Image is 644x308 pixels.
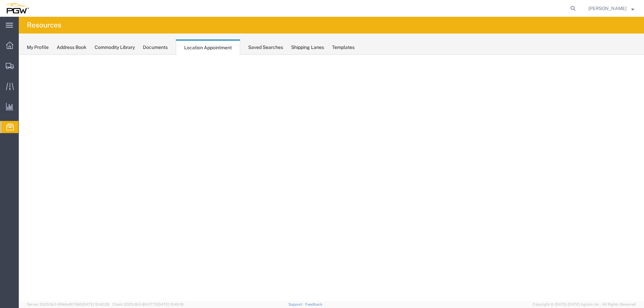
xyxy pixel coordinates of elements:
[112,302,183,306] span: Client: 2025.16.0-8fc0770
[533,302,636,307] span: Copyright © [DATE]-[DATE] Agistix Inc., All Rights Reserved
[291,44,324,51] div: Shipping Lanes
[332,44,355,51] div: Templates
[27,44,49,51] div: My Profile
[27,17,61,34] h4: Resources
[157,302,183,306] span: [DATE] 10:40:19
[288,302,305,306] a: Support
[5,3,29,13] img: logo
[588,4,635,12] button: [PERSON_NAME]
[82,302,109,306] span: [DATE] 10:42:29
[19,55,644,301] iframe: FS Legacy Container
[95,44,135,51] div: Commodity Library
[588,5,627,12] span: Phillip Thornton
[248,44,283,51] div: Saved Searches
[143,44,168,51] div: Documents
[27,302,109,306] span: Server: 2025.16.0-9544af67660
[57,44,87,51] div: Address Book
[305,302,322,306] a: Feedback
[176,40,240,55] div: Location Appointment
